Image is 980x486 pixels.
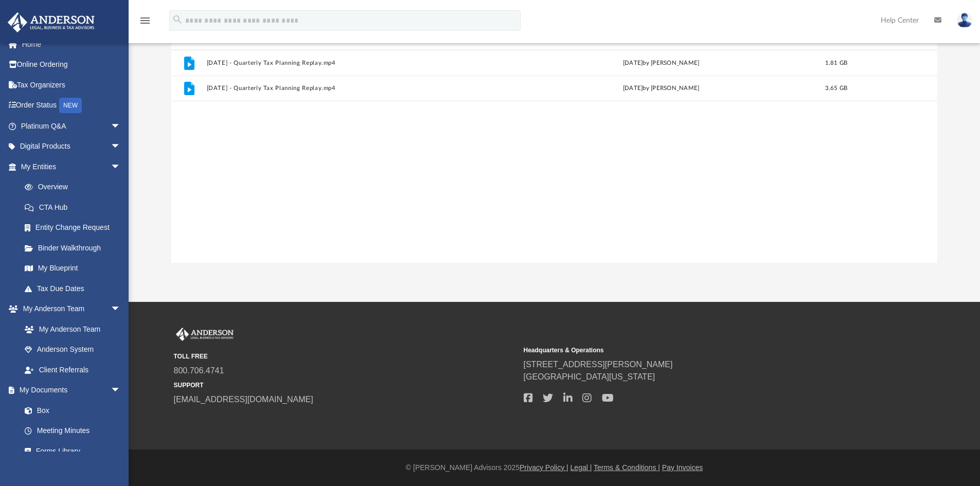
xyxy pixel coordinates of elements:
a: Tax Organizers [7,75,136,95]
i: menu [139,14,151,27]
a: 800.706.4741 [174,366,224,375]
span: arrow_drop_down [111,156,131,177]
a: Client Referrals [14,359,131,380]
a: Entity Change Request [14,218,136,238]
div: grid [171,50,938,263]
a: My Entitiesarrow_drop_down [7,156,136,177]
a: [STREET_ADDRESS][PERSON_NAME] [524,360,673,369]
span: arrow_drop_down [111,380,131,401]
a: menu [139,20,151,27]
a: Tax Due Dates [14,278,136,299]
a: Forms Library [14,441,126,461]
a: Legal | [571,463,592,472]
a: My Documentsarrow_drop_down [7,380,131,401]
a: Privacy Policy | [520,463,568,472]
img: Anderson Advisors Platinum Portal [5,12,98,32]
a: Pay Invoices [662,463,703,472]
a: Binder Walkthrough [14,238,136,258]
a: Anderson System [14,339,131,360]
div: [DATE] by [PERSON_NAME] [511,58,811,67]
a: My Anderson Teamarrow_drop_down [7,299,131,319]
a: Meeting Minutes [14,421,131,441]
a: Home [7,34,136,55]
span: 1.81 GB [825,60,847,65]
a: Order StatusNEW [7,95,136,116]
a: [EMAIL_ADDRESS][DOMAIN_NAME] [174,395,313,404]
div: NEW [59,98,82,113]
span: arrow_drop_down [111,299,131,320]
a: CTA Hub [14,197,136,218]
a: Overview [14,177,136,197]
a: My Blueprint [14,258,131,279]
img: User Pic [957,13,972,28]
span: 3.65 GB [825,85,847,91]
a: [GEOGRAPHIC_DATA][US_STATE] [524,372,655,381]
a: Digital Productsarrow_drop_down [7,136,136,157]
div: © [PERSON_NAME] Advisors 2025 [129,462,980,473]
span: arrow_drop_down [111,136,131,157]
a: Online Ordering [7,55,136,75]
img: Anderson Advisors Platinum Portal [174,328,236,341]
span: arrow_drop_down [111,116,131,137]
a: Platinum Q&Aarrow_drop_down [7,116,136,136]
a: My Anderson Team [14,319,126,339]
a: Box [14,400,126,421]
small: TOLL FREE [174,352,516,361]
i: search [172,14,183,25]
small: Headquarters & Operations [524,346,866,355]
a: Terms & Conditions | [594,463,660,472]
button: [DATE] - Quarterly Tax Planning Replay.mp4 [206,85,506,92]
small: SUPPORT [174,381,516,390]
div: [DATE] by [PERSON_NAME] [511,84,811,93]
button: [DATE] - Quarterly Tax Planning Replay.mp4 [206,60,506,66]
